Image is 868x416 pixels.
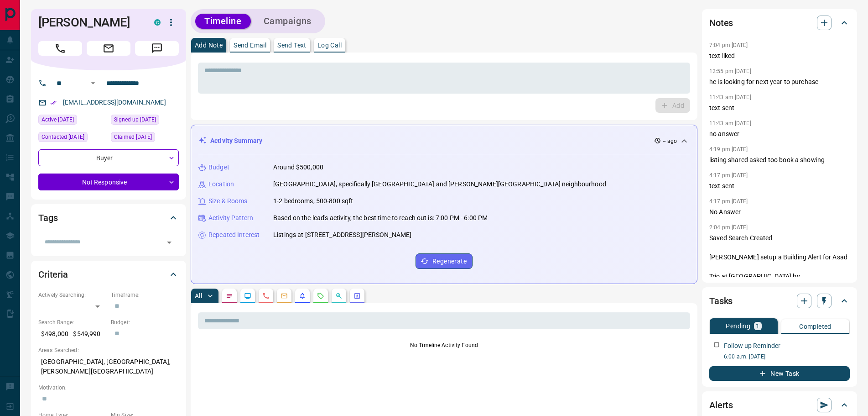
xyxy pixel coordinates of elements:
span: Claimed [DATE] [114,132,152,142]
p: No Answer [709,207,850,217]
p: 4:19 pm [DATE] [709,146,748,153]
p: Around $500,000 [273,163,323,172]
p: no answer [709,129,850,139]
svg: Agent Actions [353,292,361,300]
p: 12:55 pm [DATE] [709,68,751,74]
p: $498,000 - $549,990 [38,326,106,342]
p: text liked [709,51,850,61]
p: Repeated Interest [208,230,260,240]
p: Budget [208,163,229,172]
p: Actively Searching: [38,291,106,299]
p: Saved Search Created [PERSON_NAME] setup a Building Alert for Asad Trio at [GEOGRAPHIC_DATA] by [... [709,233,850,291]
p: 1 [756,323,759,329]
p: he is looking for next year to purchase [709,77,850,87]
p: Log Call [317,42,342,48]
p: Activity Pattern [208,213,253,223]
svg: Lead Browsing Activity [244,292,251,300]
div: Tasks [709,290,850,312]
p: Budget: [111,318,179,326]
p: Based on the lead's activity, the best time to reach out is: 7:00 PM - 6:00 PM [273,213,488,223]
p: 7:04 pm [DATE] [709,42,748,48]
p: Motivation: [38,384,179,392]
div: Fri Jul 25 2025 [38,132,106,145]
p: Follow up Reminder [724,341,780,351]
div: condos.ca [154,19,161,26]
p: 4:17 pm [DATE] [709,172,748,179]
p: Activity Summary [210,136,262,146]
svg: Emails [281,292,288,300]
button: Open [88,78,99,89]
h2: Tags [38,211,57,225]
div: Fri Aug 15 2025 [38,115,106,127]
div: Not Responsive [38,174,179,190]
p: Pending [726,323,750,329]
p: Send Email [234,42,266,48]
span: Signed up [DATE] [114,115,156,124]
div: Alerts [709,394,850,416]
span: Call [38,41,82,56]
span: Message [135,41,179,56]
span: Email [87,41,130,56]
div: Criteria [38,263,179,285]
div: Notes [709,12,850,34]
p: Size & Rooms [208,196,248,206]
svg: Opportunities [335,292,343,300]
p: All [195,293,202,299]
p: [GEOGRAPHIC_DATA], specifically [GEOGRAPHIC_DATA] and [PERSON_NAME][GEOGRAPHIC_DATA] neighbourhood [273,179,606,189]
h1: [PERSON_NAME] [38,15,140,30]
div: Wed Jul 09 2025 [111,115,179,127]
p: text sent [709,181,850,191]
h2: Notes [709,16,733,30]
p: Listings at [STREET_ADDRESS][PERSON_NAME] [273,230,411,240]
p: 2:04 pm [DATE] [709,224,748,231]
button: New Task [709,366,850,381]
span: Contacted [DATE] [42,132,84,142]
p: No Timeline Activity Found [198,341,690,349]
svg: Listing Alerts [299,292,306,300]
div: Activity Summary-- ago [198,132,690,149]
div: Tags [38,207,179,229]
p: 11:43 am [DATE] [709,94,751,100]
p: 1-2 bedrooms, 500-800 sqft [273,196,353,206]
p: Add Note [195,42,223,48]
p: Completed [799,323,832,330]
p: Send Text [277,42,307,48]
p: Areas Searched: [38,346,179,354]
p: 6:00 a.m. [DATE] [724,353,850,361]
svg: Calls [262,292,270,300]
p: -- ago [663,137,677,145]
p: Location [208,179,234,189]
p: text sent [709,103,850,113]
p: listing shared asked too book a showing [709,155,850,165]
div: Buyer [38,149,179,166]
p: Search Range: [38,318,106,326]
p: 4:17 pm [DATE] [709,198,748,205]
p: 11:43 am [DATE] [709,120,751,126]
h2: Criteria [38,267,68,282]
span: Active [DATE] [42,115,74,124]
svg: Requests [317,292,324,300]
p: Timeframe: [111,291,179,299]
svg: Notes [226,292,233,300]
button: Open [163,236,176,249]
button: Regenerate [416,253,473,269]
button: Campaigns [255,14,321,29]
p: [GEOGRAPHIC_DATA], [GEOGRAPHIC_DATA], [PERSON_NAME][GEOGRAPHIC_DATA] [38,354,179,379]
h2: Tasks [709,294,733,308]
div: Wed Jul 09 2025 [111,132,179,145]
svg: Email Verified [50,100,57,106]
button: Timeline [195,14,251,29]
a: [EMAIL_ADDRESS][DOMAIN_NAME] [63,99,166,106]
h2: Alerts [709,398,733,412]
